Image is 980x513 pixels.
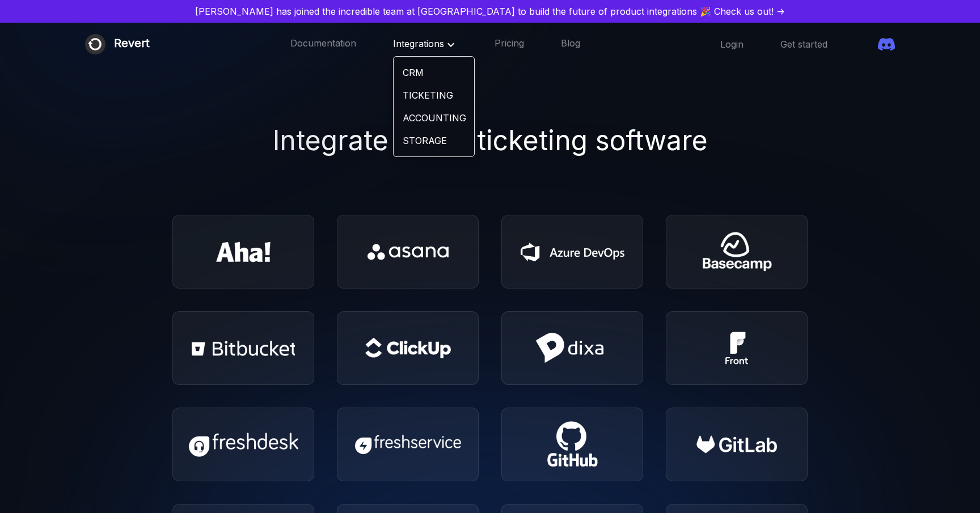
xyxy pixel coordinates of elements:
[711,323,762,374] img: Front Icon
[290,37,356,52] a: Documentation
[495,37,524,52] a: Pricing
[393,38,458,49] span: Integrations
[5,5,975,18] a: [PERSON_NAME] has joined the incredible team at [GEOGRAPHIC_DATA] to build the future of product ...
[208,232,278,272] img: Aha Icon
[188,431,299,458] img: Freshdesk Icon
[114,34,150,54] div: Revert
[546,419,599,470] img: Github Issues Icon
[561,37,580,52] a: Blog
[780,38,827,50] a: Get started
[521,243,624,261] img: Azure Devops Icon
[692,231,781,273] img: Basecamp Icon
[192,341,295,356] img: Bitbucket Icon
[365,338,451,358] img: Clickup Icon
[367,244,449,260] img: Asana Icon
[394,107,474,129] a: ACCOUNTING
[394,129,474,152] a: STORAGE
[85,34,105,54] img: Revert logo
[720,38,744,50] a: Login
[353,423,463,465] img: FreshService Icon
[394,61,474,84] a: CRM
[679,425,794,464] img: Gitlab Icon
[530,333,615,364] img: Dixa Icon
[394,84,474,107] a: TICKETING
